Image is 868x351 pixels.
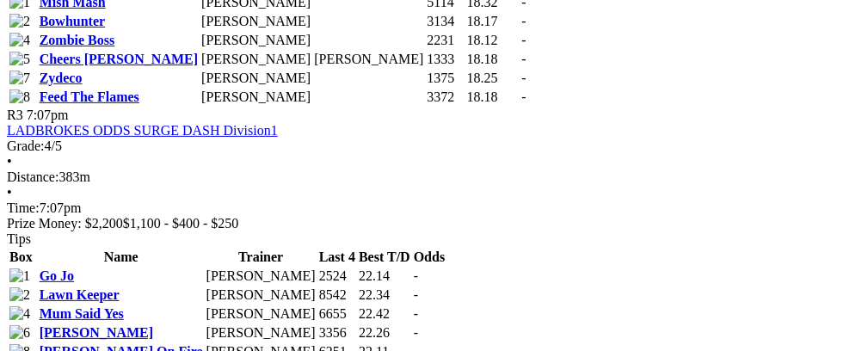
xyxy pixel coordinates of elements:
[40,268,74,283] a: Go Jo
[9,249,33,264] span: Box
[9,306,30,322] img: 4
[9,52,30,67] img: 5
[521,71,526,85] span: -
[426,32,464,49] td: 2231
[206,324,317,342] td: [PERSON_NAME]
[200,13,424,30] td: [PERSON_NAME]
[7,108,23,122] span: R3
[414,268,418,283] span: -
[7,139,861,154] div: 4/5
[40,14,105,28] a: Bowhunter
[318,268,356,285] td: 2524
[9,14,30,29] img: 2
[521,14,526,28] span: -
[414,287,418,302] span: -
[521,89,526,104] span: -
[9,33,30,48] img: 4
[7,231,31,246] span: Tips
[426,89,464,106] td: 3372
[358,286,411,304] td: 22.34
[27,108,69,122] span: 7:07pm
[39,249,204,266] th: Name
[7,200,40,215] span: Time:
[426,70,464,87] td: 1375
[414,325,418,340] span: -
[466,51,520,68] td: 18.18
[9,71,30,86] img: 7
[206,249,317,266] th: Trainer
[7,139,45,153] span: Grade:
[9,325,30,341] img: 6
[466,70,520,87] td: 18.25
[40,33,115,47] a: Zombie Boss
[7,154,12,169] span: •
[318,286,356,304] td: 8542
[426,13,464,30] td: 3134
[40,52,198,66] a: Cheers [PERSON_NAME]
[9,287,30,303] img: 2
[7,123,278,138] a: LADBROKES ODDS SURGE DASH Division1
[40,287,120,302] a: Lawn Keeper
[7,200,861,216] div: 7:07pm
[123,216,239,231] span: $1,100 - $400 - $250
[200,89,424,106] td: [PERSON_NAME]
[466,32,520,49] td: 18.12
[9,89,30,105] img: 8
[206,305,317,323] td: [PERSON_NAME]
[426,51,464,68] td: 1333
[7,185,12,200] span: •
[7,169,58,184] span: Distance:
[466,13,520,30] td: 18.17
[466,89,520,106] td: 18.18
[200,70,424,87] td: [PERSON_NAME]
[40,89,139,104] a: Feed The Flames
[318,305,356,323] td: 6655
[414,306,418,321] span: -
[358,324,411,342] td: 22.26
[40,306,124,321] a: Mum Said Yes
[206,268,317,285] td: [PERSON_NAME]
[9,268,30,284] img: 1
[318,249,356,266] th: Last 4
[521,33,526,47] span: -
[358,249,411,266] th: Best T/D
[200,32,424,49] td: [PERSON_NAME]
[200,51,424,68] td: [PERSON_NAME] [PERSON_NAME]
[40,325,153,340] a: [PERSON_NAME]
[521,52,526,66] span: -
[413,249,446,266] th: Odds
[358,268,411,285] td: 22.14
[7,169,861,185] div: 383m
[358,305,411,323] td: 22.42
[206,286,317,304] td: [PERSON_NAME]
[318,324,356,342] td: 3356
[7,216,861,231] div: Prize Money: $2,200
[40,71,83,85] a: Zydeco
